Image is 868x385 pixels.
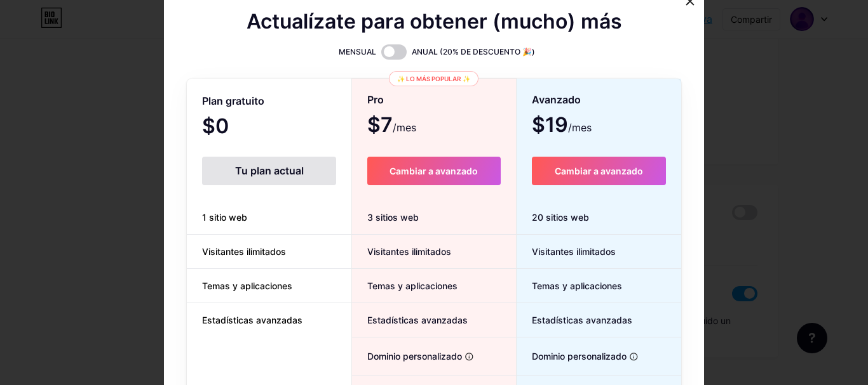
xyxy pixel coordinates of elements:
[367,315,468,325] font: Estadísticas avanzadas
[367,157,500,185] button: Cambiar a avanzado
[235,164,304,177] font: Tu plan actual
[202,315,302,325] font: Estadísticas avanzadas
[247,9,622,34] font: Actualízate para obtener (mucho) más
[532,93,581,106] font: Avanzado
[367,351,462,362] font: Dominio personalizado
[367,280,458,291] font: Temas y aplicaciones
[367,212,419,223] font: 3 sitios web
[367,246,451,257] font: Visitantes ilimitados
[532,246,616,257] font: Visitantes ilimitados
[532,280,622,291] font: Temas y aplicaciones
[397,75,470,82] font: ✨ Lo más popular ✨
[202,246,286,257] font: Visitantes ilimitados
[568,121,592,134] font: /mes
[367,112,393,137] font: $7
[412,47,535,56] font: ANUAL (20% DE DESCUENTO 🎉)
[367,93,384,106] font: Pro
[390,166,478,176] font: Cambiar a avanzado
[532,212,589,223] font: 20 sitios web
[532,112,568,137] font: $19
[202,280,292,291] font: Temas y aplicaciones
[393,121,416,134] font: /mes
[532,351,627,362] font: Dominio personalizado
[532,157,666,185] button: Cambiar a avanzado
[532,315,632,325] font: Estadísticas avanzadas
[202,212,247,223] font: 1 sitio web
[339,47,376,56] font: MENSUAL
[202,114,229,138] font: $0
[555,166,643,176] font: Cambiar a avanzado
[202,95,264,107] font: Plan gratuito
